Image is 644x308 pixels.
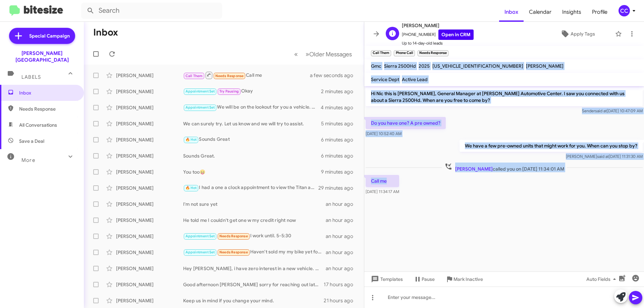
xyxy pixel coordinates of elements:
div: [PERSON_NAME] [116,265,183,272]
span: [PERSON_NAME] [455,166,493,172]
span: » [306,50,309,58]
span: [PERSON_NAME] [526,63,563,69]
a: Profile [587,2,613,22]
div: I had a one a clock appointment to view the Titan a few weeks ago, but I was called and told that... [183,184,318,192]
span: said at [597,154,609,159]
span: Gmc [371,63,381,69]
div: Call me [183,71,318,79]
span: [DATE] 10:52:40 AM [366,131,401,136]
span: Labels [21,74,41,80]
button: Pause [408,273,440,285]
div: Haven't sold my my bike yet for the down payment [183,248,326,256]
input: Search [81,3,222,19]
div: We will be on the lookout for you a vehicle. Thank you [183,104,321,111]
div: 4 minutes ago [321,104,359,111]
div: an hour ago [326,265,359,272]
div: 5 minutes ago [321,120,359,127]
a: Open in CRM [438,29,474,40]
div: 21 hours ago [324,297,359,304]
span: Appointment Set [185,234,215,238]
div: an hour ago [326,217,359,224]
span: More [21,157,35,163]
div: 17 hours ago [324,281,359,288]
div: [PERSON_NAME] [116,249,183,256]
span: Appointment Set [185,250,215,254]
div: I'm not sure yet [183,201,326,207]
button: Templates [364,273,408,285]
button: Previous [290,47,302,61]
div: Hey [PERSON_NAME], i have zero interest in a new vehicle. Mine is paid in full. Its also 1000 mil... [183,265,326,272]
div: an hour ago [326,233,359,240]
span: Auto Fields [586,273,619,285]
div: 29 minutes ago [318,185,359,191]
span: 🔥 Hot [185,186,197,190]
span: Inbox [19,89,76,96]
span: Needs Response [19,106,76,112]
span: Active Lead [402,76,428,82]
div: [PERSON_NAME] [116,233,183,240]
a: Insights [557,2,587,22]
div: Sounds Great. [183,152,321,159]
div: Sounds Great [183,136,321,143]
div: Good afternoon [PERSON_NAME] sorry for reaching out late. Iv been looking at 2025 Chevy tahoes an... [183,281,324,288]
span: Service Dept [371,76,399,82]
span: Needs Response [215,74,244,78]
span: Call Them [185,74,203,78]
span: 🔥 Hot [185,137,197,142]
p: Do you have one? A pre owned? [366,117,446,129]
a: Calendar [524,2,557,22]
div: an hour ago [326,249,359,256]
div: [PERSON_NAME] [116,169,183,175]
a: Special Campaign [9,28,75,44]
span: called you on [DATE] 11:34:01 AM [442,163,567,172]
span: Templates [370,273,403,285]
div: [PERSON_NAME] [116,136,183,143]
div: 6 minutes ago [321,152,359,159]
div: [PERSON_NAME] [116,217,183,224]
small: Needs Response [418,50,448,56]
span: Save a Deal [19,138,44,144]
div: [PERSON_NAME] [116,185,183,191]
button: Apply Tags [543,28,612,40]
div: an hour ago [326,201,359,207]
p: Call me [366,175,399,187]
span: [PERSON_NAME] [402,21,474,29]
span: Sender [DATE] 10:47:09 AM [582,108,643,113]
span: « [294,50,298,58]
span: Sierra 2500Hd [384,63,416,69]
button: Auto Fields [581,273,624,285]
small: Call Them [371,50,391,56]
span: [PHONE_NUMBER] [402,29,474,40]
button: Mark Inactive [440,273,488,285]
div: [PERSON_NAME] [116,297,183,304]
div: I work until. 5-5:30 [183,232,326,240]
a: Inbox [499,2,524,22]
small: Phone Call [394,50,415,56]
p: We have a few pre-owned units that might work for you. When can you stop by? [460,140,643,152]
span: Try Pausing [219,89,239,94]
div: You too😝 [183,169,321,175]
span: Needs Response [219,250,248,254]
p: Hi Nic this is [PERSON_NAME], General Manager at [PERSON_NAME] Automotive Center. I saw you conne... [366,87,643,106]
span: Appointment Set [185,89,215,94]
span: Up to 14-day-old leads [402,40,474,47]
div: CC [619,5,630,16]
div: [PERSON_NAME] [116,201,183,207]
span: Older Messages [309,51,352,58]
span: Mark Inactive [453,273,483,285]
span: said at [595,108,607,113]
div: [PERSON_NAME] [116,152,183,159]
div: Okay [183,87,321,95]
nav: Page navigation example [290,47,356,61]
span: Apply Tags [571,28,595,40]
div: [PERSON_NAME] [116,104,183,111]
h1: Inbox [93,27,118,38]
div: [PERSON_NAME] [116,88,183,95]
div: [PERSON_NAME] [116,120,183,127]
div: 9 minutes ago [321,169,359,175]
span: [DATE] 11:34:17 AM [366,189,399,194]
